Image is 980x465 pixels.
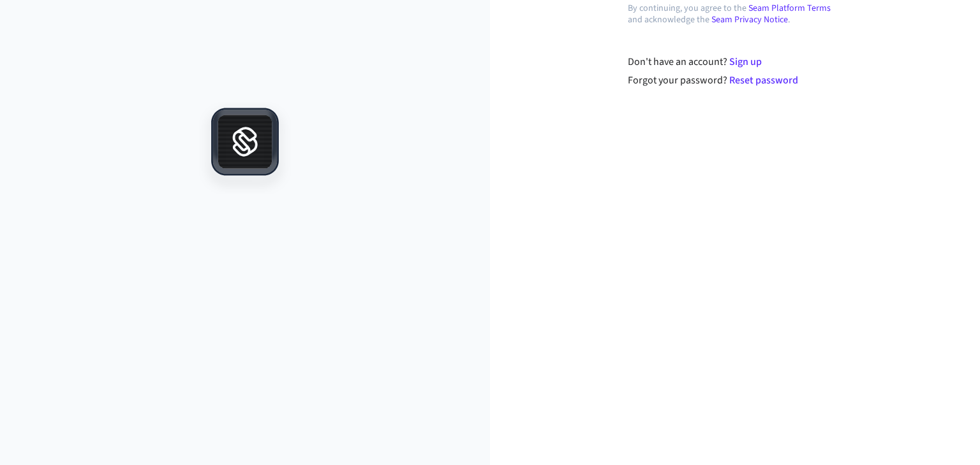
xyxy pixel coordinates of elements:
[729,55,762,69] a: Sign up
[628,54,843,69] div: Don't have an account?
[628,73,843,88] div: Forgot your password?
[711,13,788,26] a: Seam Privacy Notice
[628,3,842,25] p: By continuing, you agree to the and acknowledge the .
[729,73,798,87] a: Reset password
[748,2,831,15] a: Seam Platform Terms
